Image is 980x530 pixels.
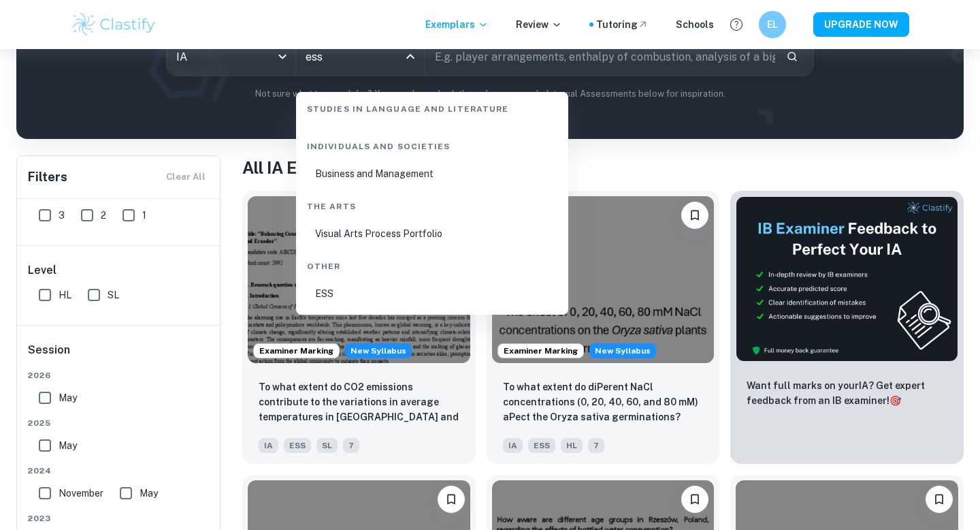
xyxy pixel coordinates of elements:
button: EL [759,11,786,38]
span: November [59,486,103,501]
span: 2024 [28,465,210,477]
div: Individuals and Societies [301,129,563,158]
a: Examiner MarkingStarting from the May 2026 session, the ESS IA requirements have changed. We crea... [487,191,720,464]
span: Examiner Marking [498,345,583,357]
button: Close [401,47,420,66]
span: 7 [343,438,359,453]
p: To what extent do CO2 emissions contribute to the variations in average temperatures in Indonesia... [259,379,459,426]
span: SL [108,287,119,302]
span: ESS [528,438,555,453]
h6: Level [28,262,210,279]
div: Other [301,249,563,278]
img: ESS IA example thumbnail: To what extent do CO2 emissions contribu [248,196,470,363]
span: IA [259,438,278,453]
span: IA [503,438,523,453]
span: May [59,390,77,405]
li: Business and Management [301,158,563,189]
h1: All IA Examples [242,155,964,180]
div: Starting from the May 2026 session, the ESS IA requirements have changed. We created this exempla... [345,343,412,358]
a: ThumbnailWant full marks on yourIA? Get expert feedback from an IB examiner! [730,191,964,464]
div: The Arts [301,189,563,218]
span: 2026 [28,369,210,381]
img: ESS IA example thumbnail: To what extent do diPerent NaCl concentr [492,196,715,363]
button: Bookmark [681,486,708,513]
a: Examiner MarkingStarting from the May 2026 session, the ESS IA requirements have changed. We crea... [242,191,476,464]
input: E.g. player arrangements, enthalpy of combustion, analysis of a big city... [425,37,775,76]
p: Review [516,17,562,32]
p: Want full marks on your IA ? Get expert feedback from an IB examiner! [747,378,947,408]
button: UPGRADE NOW [813,12,909,37]
span: May [59,438,77,453]
li: Visual Arts Process Portfolio [301,218,563,249]
h6: Session [28,342,210,369]
span: SL [316,438,338,453]
span: 2025 [28,417,210,429]
p: Not sure what to search for? You can always look through our example Internal Assessments below f... [27,87,953,101]
li: ESS [301,278,563,309]
span: 2023 [28,512,210,525]
span: New Syllabus [345,343,412,358]
button: Bookmark [926,486,953,513]
span: Examiner Marking [254,345,339,357]
a: Schools [676,17,714,32]
img: Clastify logo [71,11,157,38]
span: ESS [284,438,311,453]
img: Thumbnail [736,196,958,362]
span: HL [59,287,71,302]
button: Bookmark [681,202,708,229]
span: New Syllabus [589,343,656,358]
button: Help and Feedback [725,13,748,36]
span: 2 [101,208,106,223]
span: HL [561,438,583,453]
h6: EL [765,17,781,32]
div: Starting from the May 2026 session, the ESS IA requirements have changed. We created this exempla... [589,343,656,358]
span: 1 [142,208,146,223]
button: Bookmark [438,486,465,513]
div: IA [167,37,295,76]
span: 7 [588,438,604,453]
span: May [140,486,158,501]
span: 🎯 [889,395,901,406]
a: Tutoring [596,17,649,32]
span: 3 [59,208,65,223]
p: To what extent do diPerent NaCl concentrations (0, 20, 40, 60, and 80 mM) aPect the Oryza sativa ... [503,379,704,424]
div: Studies in Language and Literature [301,92,563,121]
button: Search [781,45,804,68]
p: Exemplars [425,17,489,32]
h6: Filters [28,168,67,187]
